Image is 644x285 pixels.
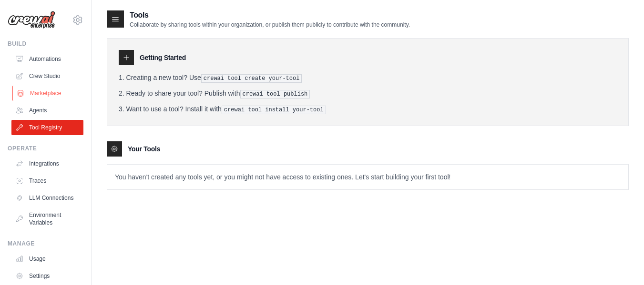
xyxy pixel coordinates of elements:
[11,156,83,171] a: Integrations
[11,69,83,84] a: Crew Studio
[222,106,326,114] pre: crewai tool install your-tool
[11,207,83,230] a: Environment Variables
[8,40,83,48] div: Build
[128,144,160,154] h3: Your Tools
[119,73,617,83] li: Creating a new tool? Use
[11,268,83,284] a: Settings
[8,11,55,29] img: Logo
[240,90,310,98] pre: crewai tool publish
[8,145,83,152] div: Operate
[11,120,83,135] a: Tool Registry
[130,10,410,21] h2: Tools
[119,88,617,98] li: Ready to share your tool? Publish with
[130,21,410,29] p: Collaborate by sharing tools within your organization, or publish them publicly to contribute wit...
[140,53,186,62] h3: Getting Started
[119,104,617,114] li: Want to use a tool? Install it with
[12,86,84,101] a: Marketplace
[201,74,302,83] pre: crewai tool create your-tool
[11,173,83,188] a: Traces
[8,240,83,247] div: Manage
[11,251,83,266] a: Usage
[11,190,83,206] a: LLM Connections
[107,165,628,189] p: You haven't created any tools yet, or you might not have access to existing ones. Let's start bui...
[11,103,83,118] a: Agents
[11,51,83,67] a: Automations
